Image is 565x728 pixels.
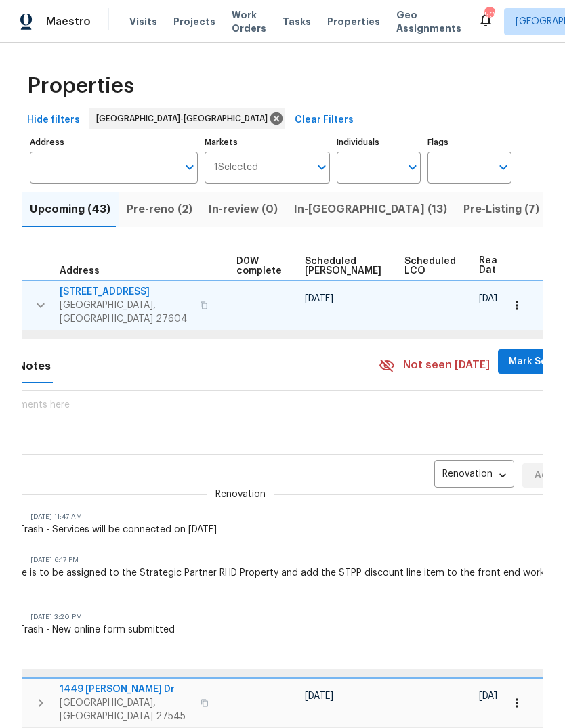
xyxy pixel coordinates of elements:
span: Scheduled LCO [404,257,456,276]
span: D0W complete [236,257,282,276]
span: Geo Assignments [396,8,461,35]
span: Clear Filters [295,112,354,129]
span: Visits [129,15,157,28]
span: [DATE] [305,294,333,303]
button: Open [403,158,422,177]
span: Work Orders [232,8,266,35]
span: Pre-reno (2) [127,200,192,219]
span: Not seen [DATE] [403,358,490,373]
span: [DATE] 11:47 AM [22,513,82,520]
span: In-[GEOGRAPHIC_DATA] (13) [294,200,447,219]
span: [DATE] 6:17 PM [22,557,79,563]
span: [GEOGRAPHIC_DATA]-[GEOGRAPHIC_DATA] [96,112,273,125]
div: [GEOGRAPHIC_DATA]-[GEOGRAPHIC_DATA] [89,108,285,129]
span: Maestro [46,15,91,28]
label: Address [30,138,198,146]
span: Mark Seen [509,354,559,370]
span: Scheduled [PERSON_NAME] [305,257,381,276]
span: Properties [27,79,134,93]
span: Address [60,266,100,276]
span: Pre-Listing (7) [463,200,539,219]
span: Notes [18,357,51,376]
span: [GEOGRAPHIC_DATA], [GEOGRAPHIC_DATA] 27604 [60,299,192,326]
span: [DATE] [479,691,507,701]
button: Clear Filters [289,108,359,133]
button: Open [180,158,199,177]
span: [GEOGRAPHIC_DATA], [GEOGRAPHIC_DATA] 27545 [60,696,192,723]
span: 1449 [PERSON_NAME] Dr [60,683,192,696]
label: Flags [427,138,511,146]
span: Properties [327,15,380,28]
span: Renovation [215,488,266,501]
span: 1 Selected [214,162,258,173]
span: Ready Date [479,256,509,275]
span: [DATE] [305,691,333,701]
span: Projects [173,15,215,28]
label: Markets [205,138,331,146]
span: Upcoming (43) [30,200,110,219]
span: In-review (0) [209,200,278,219]
button: Open [312,158,331,177]
span: Tasks [282,17,311,26]
span: [DATE] [479,294,507,303]
span: [DATE] 3:20 PM [22,614,82,620]
div: 50 [484,8,494,22]
button: Hide filters [22,108,85,133]
div: Renovation [434,464,514,486]
span: [STREET_ADDRESS] [60,285,192,299]
label: Individuals [337,138,421,146]
button: Open [494,158,513,177]
span: Hide filters [27,112,80,129]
